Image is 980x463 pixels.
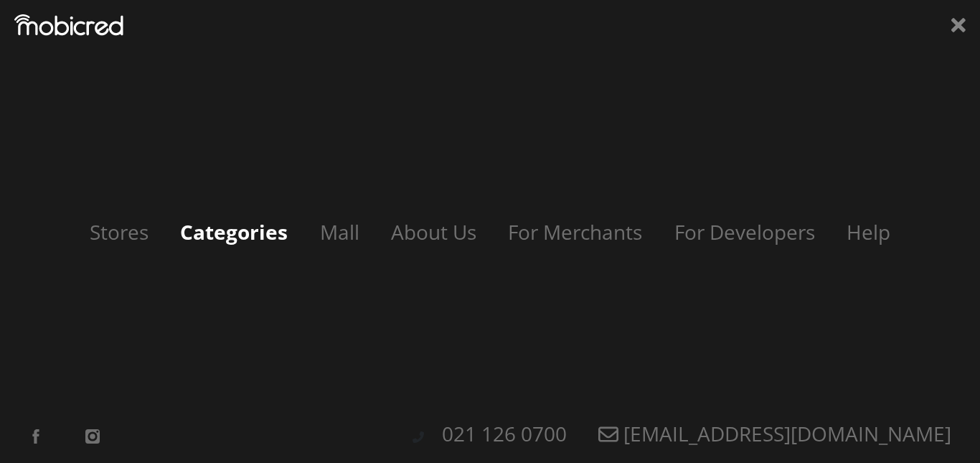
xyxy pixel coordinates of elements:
a: [EMAIL_ADDRESS][DOMAIN_NAME] [584,420,966,447]
a: Stores [75,218,163,245]
a: 021 126 0700 [428,420,581,447]
a: Mall [306,218,374,245]
a: Help [832,218,905,245]
a: For Developers [660,218,829,245]
img: Mobicred [14,14,123,36]
a: Categories [166,218,302,245]
a: About Us [377,218,491,245]
a: For Merchants [494,218,656,245]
